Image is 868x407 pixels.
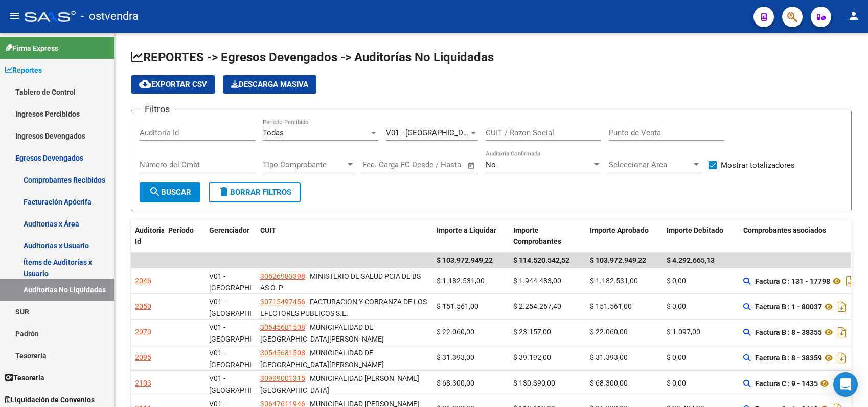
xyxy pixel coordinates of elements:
i: Descargar documento [831,375,844,392]
app-download-masive: Descarga masiva de comprobantes (adjuntos) [223,75,316,94]
span: $ 0,00 [667,379,686,387]
span: Borrar Filtros [218,188,291,197]
datatable-header-cell: Importe a Liquidar [432,219,509,253]
span: V01 - [GEOGRAPHIC_DATA] [209,298,278,318]
span: 30545681508 [260,349,305,357]
span: Importe Debitado [667,226,723,234]
span: $ 114.520.542,52 [513,256,569,264]
span: Buscar [149,188,191,197]
strong: Factura B : 8 - 38355 [755,328,822,336]
span: V01 - [GEOGRAPHIC_DATA] [386,128,479,138]
span: REPORTES -> Egresos Devengados -> Auditorías No Liquidadas [131,50,494,64]
div: 2095 [135,352,151,364]
mat-icon: cloud_download [139,78,151,90]
datatable-header-cell: Gerenciador [205,219,256,253]
span: Liquidación de Convenios [5,394,95,405]
strong: Factura B : 1 - 80037 [755,303,822,311]
span: $ 22.060,00 [437,328,474,336]
button: Descarga Masiva [223,75,316,94]
span: 30999001315 [260,374,305,382]
span: Tipo Comprobante [263,160,346,169]
span: Importe Aprobado [590,226,649,234]
span: $ 68.300,00 [590,379,628,387]
span: V01 - [GEOGRAPHIC_DATA] [209,272,278,292]
i: Descargar documento [835,350,849,366]
span: $ 23.157,00 [513,328,551,336]
datatable-header-cell: CUIT [256,219,432,253]
span: $ 2.254.267,40 [513,302,561,310]
span: Comprobantes asociados [743,226,826,234]
span: $ 1.182.531,00 [590,277,638,285]
i: Descargar documento [835,324,849,341]
span: $ 130.390,00 [513,379,555,387]
span: Importe a Liquidar [437,226,496,234]
strong: Factura B : 8 - 38359 [755,354,822,362]
span: V01 - [GEOGRAPHIC_DATA] [209,349,278,369]
strong: Factura C : 131 - 17798 [755,277,830,285]
div: 2070 [135,326,151,338]
span: $ 151.561,00 [590,302,632,310]
span: 30715497456 [260,298,305,306]
mat-icon: search [149,186,161,198]
span: Exportar CSV [139,80,207,89]
span: $ 4.292.665,13 [667,256,715,264]
div: 2050 [135,301,151,312]
span: $ 1.182.531,00 [437,277,485,285]
span: Seleccionar Area [609,160,692,169]
span: $ 0,00 [667,277,686,285]
span: Tesorería [5,372,44,383]
mat-icon: delete [218,186,230,198]
span: $ 0,00 [667,302,686,310]
span: - ostvendra [81,5,139,28]
div: 2046 [135,275,151,287]
input: End date [405,160,454,169]
span: $ 103.972.949,22 [437,256,493,264]
span: FACTURACION Y COBRANZA DE LOS EFECTORES PUBLICOS S.E. [260,298,427,318]
datatable-header-cell: Importe Comprobantes [509,219,586,253]
i: Descargar documento [843,273,857,289]
button: Exportar CSV [131,75,215,94]
div: 2103 [135,377,151,389]
span: $ 1.097,00 [667,328,700,336]
span: Firma Express [5,42,58,54]
span: MINISTERIO DE SALUD PCIA DE BS AS O. P. [260,272,421,292]
span: $ 31.393,00 [590,353,628,361]
span: Reportes [5,64,42,76]
span: Mostrar totalizadores [721,159,795,171]
span: MUNICIPALIDAD [PERSON_NAME][GEOGRAPHIC_DATA] [260,374,419,394]
div: Open Intercom Messenger [833,372,858,397]
span: Importe Comprobantes [513,226,561,246]
datatable-header-cell: Importe Debitado [663,219,739,253]
span: Todas [263,128,284,138]
span: 30626983398 [260,272,305,280]
span: $ 0,00 [667,353,686,361]
mat-icon: person [848,10,860,22]
span: MUNICIPALIDAD DE [GEOGRAPHIC_DATA][PERSON_NAME] [260,323,384,343]
span: $ 68.300,00 [437,379,474,387]
datatable-header-cell: Período [164,219,205,253]
datatable-header-cell: Auditoria Id [131,219,164,253]
span: 30545681508 [260,323,305,331]
strong: Factura C : 9 - 1435 [755,379,818,388]
button: Open calendar [466,160,477,171]
span: $ 1.944.483,00 [513,277,561,285]
span: Descarga Masiva [231,80,308,89]
span: $ 151.561,00 [437,302,478,310]
span: $ 22.060,00 [590,328,628,336]
span: $ 103.972.949,22 [590,256,646,264]
span: V01 - [GEOGRAPHIC_DATA] [209,323,278,343]
span: Período [168,226,194,234]
span: Gerenciador [209,226,249,234]
input: Start date [362,160,396,169]
span: No [486,160,496,169]
span: V01 - [GEOGRAPHIC_DATA] [209,374,278,394]
span: Auditoria Id [135,226,165,246]
button: Buscar [140,182,200,202]
i: Descargar documento [835,299,849,315]
datatable-header-cell: Importe Aprobado [586,219,663,253]
span: $ 39.192,00 [513,353,551,361]
mat-icon: menu [8,10,20,22]
span: $ 31.393,00 [437,353,474,361]
span: CUIT [260,226,276,234]
button: Borrar Filtros [209,182,301,202]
